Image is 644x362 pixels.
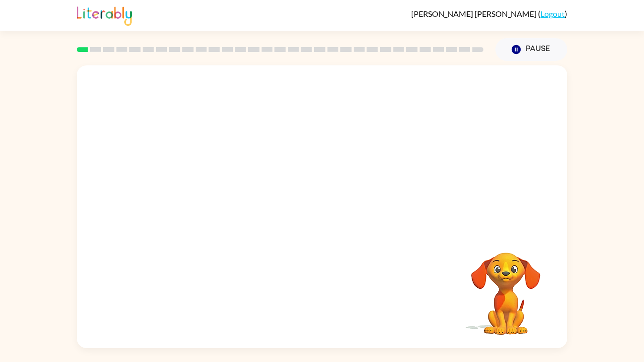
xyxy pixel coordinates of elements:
[540,9,565,18] a: Logout
[495,38,567,61] button: Pause
[411,9,538,18] span: [PERSON_NAME] [PERSON_NAME]
[456,237,555,336] video: Your browser must support playing .mp4 files to use Literably. Please try using another browser.
[77,4,132,26] img: Literably
[411,9,567,18] div: ( )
